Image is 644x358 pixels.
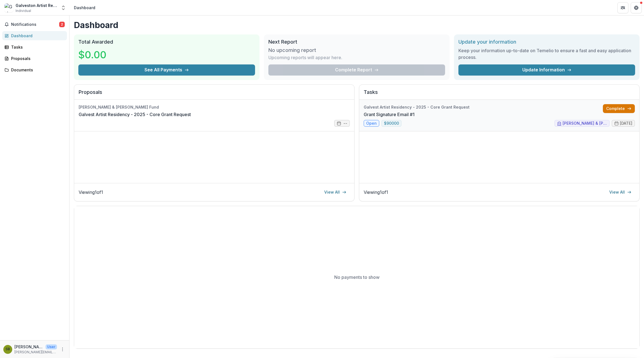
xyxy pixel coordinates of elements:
h1: Dashboard [74,20,640,30]
button: See All Payments [78,64,255,76]
h2: Next Report [268,39,445,45]
div: No payments to show [74,206,639,348]
h2: Total Awarded [78,39,255,45]
h3: $0.00 [78,47,120,62]
span: 2 [59,22,65,27]
div: Dashboard [74,5,95,11]
h3: No upcoming report [268,47,316,53]
p: Viewing 1 of 1 [79,189,103,196]
button: Open entity switcher [59,2,67,13]
h3: Keep your information up-to-date on Temelio to ensure a fast and easy application process. [458,47,635,61]
button: Partners [617,2,628,13]
h2: Update your information [458,39,635,45]
button: Notifications2 [2,20,67,29]
div: Dashboard [11,33,63,39]
p: Upcoming reports will appear here. [268,54,342,61]
a: View All [606,188,635,197]
button: Get Help [631,2,642,13]
a: Update Information [458,64,635,76]
img: Galveston Artist Residency [4,3,13,12]
a: Proposals [2,54,67,63]
span: Notifications [11,22,59,27]
a: Complete [603,104,635,113]
p: User [46,344,57,349]
p: Viewing 1 of 1 [364,189,388,196]
a: Dashboard [2,31,67,40]
a: Tasks [2,42,67,52]
a: Documents [2,65,67,74]
p: [PERSON_NAME][EMAIL_ADDRESS][DOMAIN_NAME] [14,350,57,355]
div: Documents [11,67,63,73]
button: More [59,346,66,353]
div: Galveston Artist Residency [16,2,57,8]
div: Proposals [11,56,63,61]
span: Individual [16,8,31,13]
a: Grant Signature Email #1 [364,111,415,118]
div: Tasks [11,44,63,50]
p: [PERSON_NAME] [14,344,43,350]
h2: Tasks [364,89,635,100]
div: Sallie Barbee [6,347,10,351]
a: Galvest Artist Residency - 2025 - Core Grant Request [79,111,191,118]
nav: breadcrumb [72,4,98,12]
h2: Proposals [79,89,350,100]
a: View All [321,188,350,197]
